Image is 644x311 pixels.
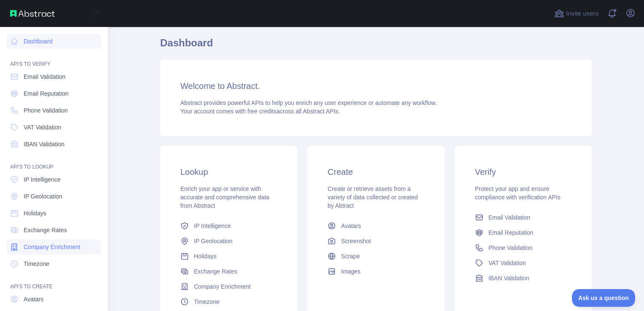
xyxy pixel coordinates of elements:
[324,264,427,279] a: Images
[24,226,67,234] span: Exchange Rates
[488,259,526,267] span: VAT Validation
[324,233,427,249] a: Screenshot
[341,267,360,276] span: Images
[24,123,61,131] span: VAT Validation
[177,264,280,279] a: Exchange Rates
[7,86,101,101] a: Email Reputation
[7,292,101,307] a: Avatars
[7,206,101,221] a: Holidays
[24,140,64,148] span: IBAN Validation
[194,267,237,276] span: Exchange Rates
[572,289,636,307] iframe: Toggle Customer Support
[24,106,68,115] span: Phone Validation
[180,99,437,106] span: Abstract provides powerful APIs to help you enrich any user experience or automate any workflow.
[553,7,600,20] button: Invite users
[472,255,575,271] a: VAT Validation
[472,271,575,286] a: IBAN Validation
[7,69,101,84] a: Email Validation
[24,243,80,251] span: Company Enrichment
[324,218,427,233] a: Avatars
[341,237,371,245] span: Screenshot
[327,185,418,209] span: Create or retrieve assets from a variety of data collected or created by Abtract
[24,89,69,98] span: Email Reputation
[180,166,277,178] h3: Lookup
[488,244,533,252] span: Phone Validation
[7,273,101,290] div: API'S TO CREATE
[177,218,280,233] a: IP Intelligence
[247,108,276,115] span: free credits
[488,228,534,237] span: Email Reputation
[341,222,361,230] span: Avatars
[7,34,101,49] a: Dashboard
[472,240,575,255] a: Phone Validation
[327,166,424,178] h3: Create
[160,36,592,56] h1: Dashboard
[194,252,217,260] span: Holidays
[177,279,280,294] a: Company Enrichment
[194,282,251,291] span: Company Enrichment
[475,185,561,201] span: Protect your app and ensure compliance with verification APIs
[7,153,101,170] div: API'S TO LOOKUP
[324,249,427,264] a: Scrape
[24,295,43,303] span: Avatars
[180,80,572,92] h3: Welcome to Abstract.
[24,72,65,81] span: Email Validation
[7,172,101,187] a: IP Intelligence
[24,175,61,184] span: IP Intelligence
[24,260,49,268] span: Timezone
[566,9,598,19] span: Invite users
[24,192,62,201] span: IP Geolocation
[7,223,101,238] a: Exchange Rates
[7,256,101,271] a: Timezone
[7,51,101,67] div: API'S TO VERIFY
[7,189,101,204] a: IP Geolocation
[177,233,280,249] a: IP Geolocation
[180,108,340,115] span: Your account comes with across all Abstract APIs.
[24,209,46,217] span: Holidays
[7,239,101,255] a: Company Enrichment
[194,298,220,306] span: Timezone
[10,10,55,17] img: Abstract API
[177,294,280,309] a: Timezone
[7,120,101,135] a: VAT Validation
[177,249,280,264] a: Holidays
[194,237,233,245] span: IP Geolocation
[475,166,572,178] h3: Verify
[180,185,269,209] span: Enrich your app or service with accurate and comprehensive data from Abstract
[488,213,530,222] span: Email Validation
[472,225,575,240] a: Email Reputation
[7,103,101,118] a: Phone Validation
[194,222,231,230] span: IP Intelligence
[7,137,101,152] a: IBAN Validation
[488,274,529,282] span: IBAN Validation
[472,210,575,225] a: Email Validation
[341,252,360,260] span: Scrape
